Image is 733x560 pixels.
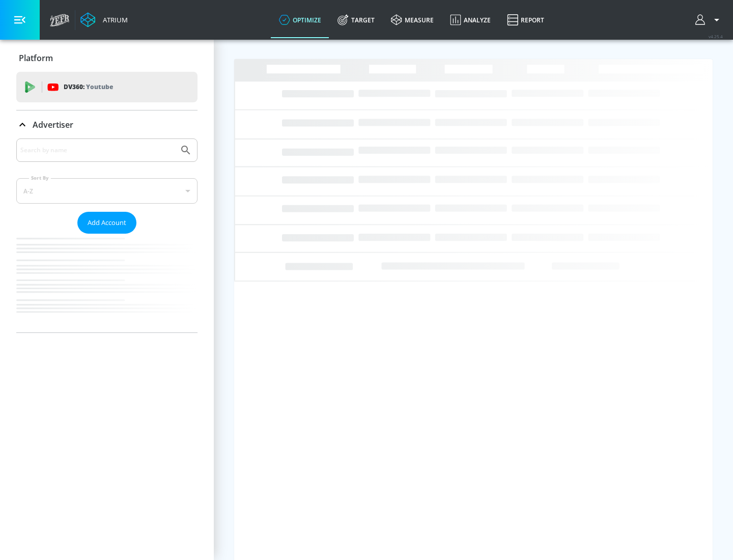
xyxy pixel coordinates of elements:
button: Add Account [77,212,136,234]
a: measure [383,2,442,38]
a: Atrium [80,12,128,27]
div: Advertiser [16,138,198,332]
a: Report [499,2,552,38]
div: Atrium [99,15,128,24]
span: Add Account [88,217,126,229]
a: optimize [271,2,329,38]
p: Advertiser [33,119,73,130]
div: DV360: Youtube [16,72,198,102]
div: Advertiser [16,110,198,139]
input: Search by name [20,144,175,157]
p: Platform [19,52,53,64]
p: Youtube [86,81,113,92]
div: Platform [16,44,198,72]
p: DV360: [64,81,113,93]
label: Sort By [29,175,51,181]
span: v 4.25.4 [709,34,723,39]
div: A-Z [16,178,198,204]
a: Target [329,2,383,38]
a: Analyze [442,2,499,38]
nav: list of Advertiser [16,234,198,332]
